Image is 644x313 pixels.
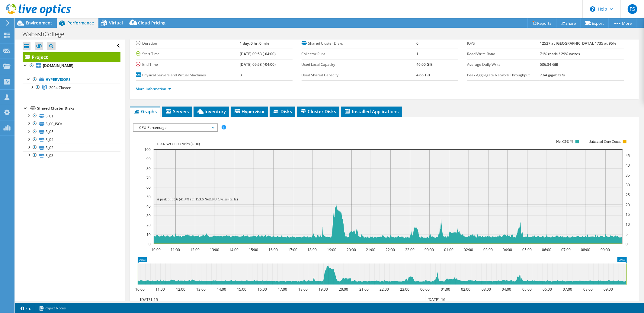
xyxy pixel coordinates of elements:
[542,247,551,252] text: 06:00
[155,287,165,292] text: 11:00
[146,166,151,171] text: 80
[43,63,73,68] b: [DOMAIN_NAME]
[35,304,70,312] a: Project Notes
[67,20,94,26] span: Performance
[165,108,189,114] span: Servers
[146,175,151,180] text: 70
[278,287,287,292] text: 17:00
[467,62,540,68] label: Average Daily Write
[416,41,418,46] b: 6
[302,40,416,46] label: Shared Cluster Disks
[171,247,180,252] text: 11:00
[217,287,226,292] text: 14:00
[135,287,145,292] text: 10:00
[190,247,200,252] text: 12:00
[136,62,240,68] label: End Time
[133,108,157,114] span: Graphs
[229,247,239,252] text: 14:00
[20,31,74,37] h1: WabashCollege
[522,247,532,252] text: 05:00
[146,156,151,161] text: 90
[626,182,630,187] text: 30
[23,52,120,62] a: Project
[589,139,621,144] text: Saturated Core Count
[359,287,369,292] text: 21:00
[522,287,532,292] text: 05:00
[176,287,185,292] text: 12:00
[149,241,151,247] text: 0
[157,142,200,146] text: 153.6 Net CPU Cycles (GHz)
[482,287,491,292] text: 03:00
[464,247,473,252] text: 02:00
[237,287,246,292] text: 15:00
[136,51,240,57] label: Start Time
[146,232,151,237] text: 10
[144,147,151,152] text: 100
[136,124,214,131] span: CPU Percentage
[561,247,571,252] text: 07:00
[298,287,308,292] text: 18:00
[240,62,276,67] b: [DATE] 09:53 (-04:00)
[23,136,120,144] a: S_04
[502,287,511,292] text: 04:00
[146,204,151,209] text: 40
[540,51,580,56] b: 71% reads / 29% writes
[26,20,52,26] span: Environment
[380,287,389,292] text: 22:00
[136,86,171,91] a: More Information
[626,192,630,197] text: 25
[37,105,120,112] div: Shared Cluster Disks
[23,120,120,128] a: S_00_ISOs
[23,128,120,136] a: S_05
[444,247,453,252] text: 01:00
[136,72,240,78] label: Physical Servers and Virtual Machines
[146,194,151,200] text: 50
[210,247,219,252] text: 13:00
[590,6,595,12] svg: \n
[608,18,636,28] a: More
[467,51,540,57] label: Read/Write Ratio
[268,247,278,252] text: 16:00
[339,287,348,292] text: 20:00
[23,84,120,91] a: 2024 Cluster
[405,247,415,252] text: 23:00
[347,247,356,252] text: 20:00
[288,247,297,252] text: 17:00
[527,18,556,28] a: Reports
[626,173,630,178] text: 35
[626,202,630,207] text: 20
[581,247,590,252] text: 08:00
[563,287,572,292] text: 07:00
[467,72,540,78] label: Peak Aggregate Network Throughput
[601,247,610,252] text: 09:00
[151,247,161,252] text: 10:00
[249,247,258,252] text: 15:00
[197,108,226,114] span: Inventory
[157,197,238,201] text: A peak of 63.6 (41.4%) of 153.6 NetCPU Cycles (GHz)
[273,108,292,114] span: Disks
[146,222,151,228] text: 20
[540,41,616,46] b: 12527 at [GEOGRAPHIC_DATA], 1735 at 95%
[626,153,630,158] text: 45
[300,108,336,114] span: Cluster Disks
[23,152,120,159] a: S_03
[416,72,430,78] b: 4.66 TiB
[581,18,609,28] a: Export
[604,287,613,292] text: 09:00
[416,62,433,67] b: 46.00 GiB
[258,287,267,292] text: 16:00
[503,247,512,252] text: 04:00
[302,51,416,57] label: Collector Runs
[540,72,565,78] b: 7.64 gigabits/s
[626,222,630,227] text: 10
[109,20,123,26] span: Virtual
[366,247,375,252] text: 21:00
[540,62,558,67] b: 536.34 GiB
[420,287,430,292] text: 00:00
[467,40,540,46] label: IOPS
[146,213,151,218] text: 30
[628,4,637,14] span: FS
[416,51,418,56] b: 1
[400,287,409,292] text: 23:00
[23,76,120,84] a: Hypervisors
